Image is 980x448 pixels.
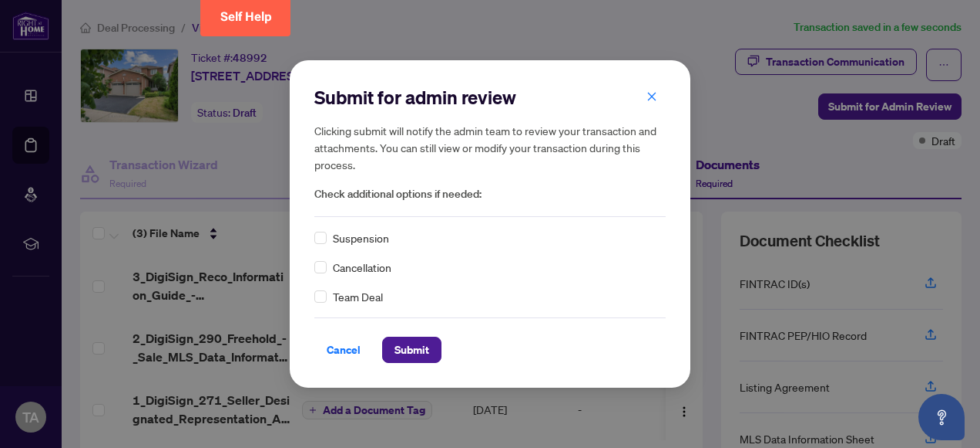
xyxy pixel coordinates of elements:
[314,85,666,110] h2: Submit for admin review
[314,185,666,203] span: Check additional options if needed:
[382,337,441,363] button: Submit
[333,229,389,246] span: Suspension
[314,337,373,363] button: Cancel
[333,259,391,276] span: Cancellation
[327,338,361,362] span: Cancel
[394,338,429,362] span: Submit
[220,9,272,24] span: Self Help
[918,394,965,440] button: Open asap
[333,288,383,305] span: Team Deal
[646,91,657,102] span: close
[314,122,666,173] h5: Clicking submit will notify the admin team to review your transaction and attachments. You can st...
